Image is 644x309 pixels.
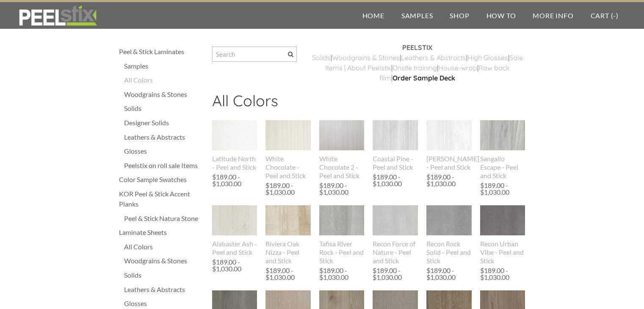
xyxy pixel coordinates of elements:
a: How To [478,2,525,29]
a: White Chocolate 2 - Peel and Stick [319,120,365,179]
div: Alabaster Ash - Peel and Stick [212,240,257,257]
div: White Chocolate 2 - Peel and Stick [319,154,365,180]
a: Peelstix on roll sale Items [124,160,204,171]
a: Peel & Stick Laminates [119,47,204,57]
a: Cart (-) [582,2,627,29]
a: All Colors [124,75,204,85]
a: Sangallo Escape - Peel and Stick [480,120,525,179]
a: [PERSON_NAME] - Peel and Stick [426,120,472,171]
a: Recon Force of Nature - Peel and Stick [373,205,418,265]
span: Search [288,52,293,57]
a: Leathers & Abstracts [124,284,204,295]
a: KOR Peel & Stick Accent Planks [119,189,204,209]
div: $189.00 - $1,030.00 [319,267,362,281]
div: $189.00 - $1,030.00 [212,259,255,272]
a: More Info [524,2,582,29]
a: Woodgrains & Stones [124,256,204,266]
div: $189.00 - $1,030.00 [373,174,416,187]
a: Color Sample Swatches [119,174,204,185]
img: s832171791223022656_p691_i2_w640.jpeg [265,205,311,235]
a: Woodgrains & Stone [332,53,396,62]
a: Tafisa River Rock - Peel and Stick [319,205,365,265]
a: All Colors [124,242,204,252]
div: $189.00 - $1,030.00 [212,174,255,187]
a: Order Sample Deck [392,74,455,82]
img: REFACE SUPPLIES [17,5,99,26]
a: Laminate Sheets [119,227,204,237]
div: $189.00 - $1,030.00 [426,267,470,281]
a: Peel & Stick Natura Stone [124,213,204,223]
div: Tafisa River Rock - Peel and Stick [319,240,365,265]
strong: PEELSTIX [402,43,432,52]
a: Latitude North - Peel and Stick [212,120,257,171]
a: Glosses [124,146,204,156]
div: Recon Rock Solid - Peel and Stick [426,240,472,265]
a: Samples [393,2,442,29]
a: Riviera Oak Nizza - Peel and Stick [265,205,311,265]
div: $189.00 - $1,030.00 [265,267,309,281]
img: s832171791223022656_p842_i1_w738.png [212,192,257,249]
div: $189.00 - $1,030.00 [373,267,416,281]
a: Leathers & Abstract [401,53,463,62]
div: Latitude North - Peel and Stick [212,154,257,171]
img: s832171791223022656_p779_i1_w640.jpeg [480,106,525,165]
div: $189.00 - $1,030.00 [319,182,362,196]
img: s832171791223022656_p581_i1_w400.jpeg [212,120,257,150]
a: Leathers & Abstracts [124,132,204,142]
a: Home [354,2,393,29]
a: Samples [124,61,204,71]
a: Onsite training [392,63,437,72]
div: Coastal Pine - Peel and Stick [373,154,418,171]
a: s [463,53,466,62]
a: House-wrap [438,63,477,72]
a: Woodgrains & Stones [124,89,204,99]
a: Glosses [124,298,204,309]
img: s832171791223022656_p841_i1_w690.png [426,105,472,166]
div: $189.00 - $1,030.00 [265,182,309,196]
div: $189.00 - $1,030.00 [480,267,523,281]
div: | | | | | | | | [310,42,525,91]
img: s832171791223022656_p588_i1_w400.jpeg [265,120,311,150]
a: ​Solids [312,53,331,62]
a: Solids [124,103,204,113]
div: $189.00 - $1,030.00 [426,174,470,187]
img: s832171791223022656_p847_i1_w716.png [373,106,418,165]
a: Alabaster Ash - Peel and Stick [212,205,257,256]
a: High Glosses [467,53,508,62]
div: Riviera Oak Nizza - Peel and Stick [265,240,311,265]
a: Solids [124,270,204,280]
a: Recon Urban Vibe - Peel and Stick [480,205,525,265]
img: s832171791223022656_p793_i1_w640.jpeg [319,106,365,165]
a: Designer Solids [124,118,204,128]
div: Recon Force of Nature - Peel and Stick [373,240,418,265]
a: Coastal Pine - Peel and Stick [373,120,418,171]
span: - [613,11,616,19]
div: White Chocolate - Peel and Stick [265,154,311,180]
img: s832171791223022656_p644_i1_w307.jpeg [319,205,365,235]
input: Search [212,47,297,62]
a: White Chocolate - Peel and Stick [265,120,311,179]
a: Recon Rock Solid - Peel and Stick [426,205,472,265]
div: Recon Urban Vibe - Peel and Stick [480,240,525,265]
a: s [396,53,400,62]
div: Sangallo Escape - Peel and Stick [480,154,525,180]
img: s832171791223022656_p891_i1_w1536.jpeg [426,196,472,245]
